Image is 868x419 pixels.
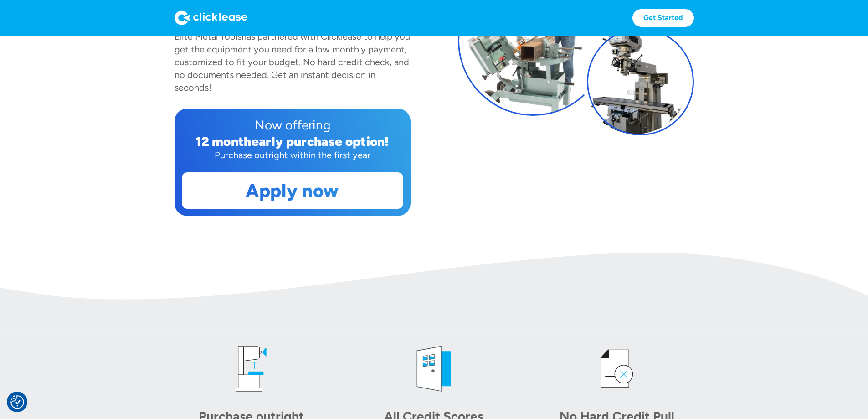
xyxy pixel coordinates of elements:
div: Purchase outright within the first year [182,149,403,161]
img: Revisit consent button [10,395,24,409]
img: welcome icon [406,341,461,396]
img: Logo [175,10,247,25]
div: early purchase option! [252,134,389,149]
div: has partnered with Clicklease to help you get the equipment you need for a low monthly payment, c... [175,31,410,93]
div: 12 month [195,134,252,149]
button: Consent Preferences [10,395,24,409]
div: Now offering [182,116,403,134]
a: Get Started [632,9,694,27]
div: Elite Metal Tools [175,31,241,42]
img: drill press icon [224,341,278,396]
a: Apply now [182,173,403,208]
img: credit icon [590,341,644,396]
